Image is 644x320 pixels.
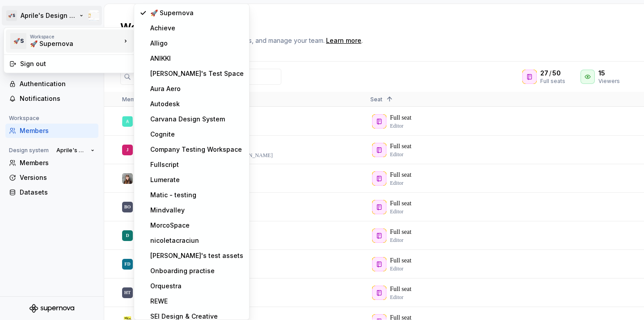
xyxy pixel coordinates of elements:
[150,69,244,78] div: [PERSON_NAME]'s Test Space
[150,191,244,199] div: Matic - testing
[30,34,121,39] div: Workspace
[30,39,106,48] div: 🚀 Supernova
[150,221,244,230] div: MorcoSpace
[150,84,244,93] div: Aura Aero
[10,33,26,49] div: 🚀S
[150,297,244,306] div: REWE
[150,24,244,33] div: Achieve
[150,145,244,154] div: Company Testing Workspace
[150,282,244,291] div: Orquestra
[150,130,244,139] div: Cognite
[150,8,244,17] div: 🚀 Supernova
[150,54,244,63] div: ANIKKI
[150,160,244,169] div: Fullscript
[150,236,244,245] div: nicoletacraciun
[150,251,244,260] div: [PERSON_NAME]'s test assets
[150,206,244,215] div: Mindvalley
[20,59,130,68] div: Sign out
[150,115,244,124] div: Carvana Design System
[150,266,244,275] div: Onboarding practise
[150,39,244,48] div: Alligo
[150,100,244,108] div: Autodesk
[150,175,244,184] div: Lumerate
